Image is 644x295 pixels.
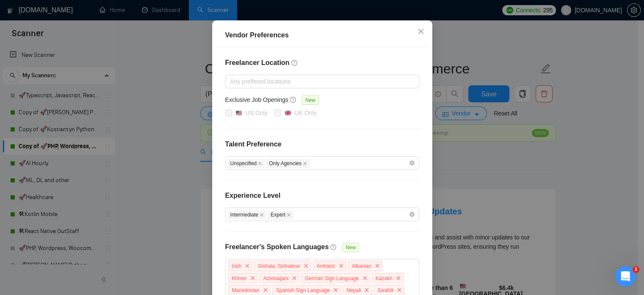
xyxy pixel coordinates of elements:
iframe: Intercom live chat [615,266,636,287]
span: 1 [633,266,639,273]
span: Irish [232,263,242,269]
span: Macedonian [232,287,260,293]
span: Khmer [232,275,247,281]
span: close [362,285,371,295]
span: Expert [268,211,294,219]
div: Vendor Preferences [225,30,419,40]
img: 🇺🇸 [236,110,242,116]
span: close [261,285,270,295]
span: Amharic [317,263,335,269]
img: 🇬🇧 [285,110,291,116]
span: close [417,28,424,35]
span: question-circle [330,244,337,250]
h5: Exclusive Job Openings [225,95,288,104]
span: Unspecified [227,159,265,168]
span: close [260,213,264,217]
span: close [360,273,370,283]
div: US Only [246,108,268,118]
span: close [395,285,404,295]
span: German Sign Language [305,275,359,281]
span: question-circle [291,59,298,66]
h4: Experience Level [225,191,281,201]
span: close-circle [409,160,415,166]
span: close [373,261,382,270]
span: close [248,273,257,283]
span: New [302,96,319,105]
span: close [258,161,262,166]
h4: Talent Preference [225,139,419,149]
span: Kazakh [376,275,392,281]
h4: Freelancer's Spoken Languages [225,242,329,252]
span: question-circle [290,96,297,103]
span: close-circle [409,212,415,217]
span: close [303,161,307,166]
span: close [337,261,346,270]
span: close [243,261,252,270]
span: Only Agencies [266,159,310,168]
span: close [290,273,299,283]
span: Spanish Sign Language [276,287,330,293]
span: close [331,285,340,295]
span: Nepali [346,287,361,293]
span: Swahili [377,287,393,293]
span: Sinhala, Sinhalese [258,263,300,269]
span: Albanian [352,263,372,269]
span: New [342,243,359,252]
span: close [301,261,311,270]
span: Azerbaijani [263,275,288,281]
div: UK Only [295,108,317,118]
h4: Freelancer Location [225,58,419,68]
span: close [287,213,291,217]
button: Close [409,20,432,43]
span: Intermediate [227,211,267,219]
span: close [394,273,403,283]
